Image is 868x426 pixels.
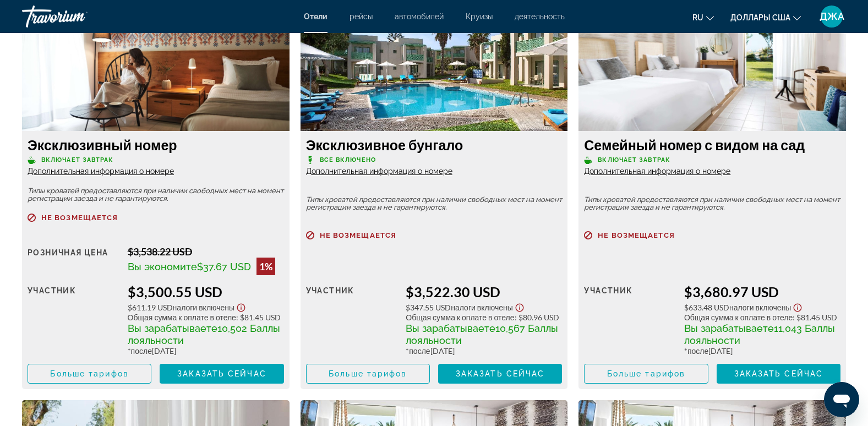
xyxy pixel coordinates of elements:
span: $347.55 USD [406,303,451,312]
span: Налоги включены [729,303,791,312]
span: Вы зарабатываете [128,323,217,334]
span: $37.67 USD [197,261,251,272]
font: Эксклюзивный номер [28,136,177,153]
span: Общая сумма к оплате в отеле [406,313,514,322]
span: Вы зарабатываете [684,323,774,334]
font: $3,500.55 USD [128,283,222,300]
div: Розничная цена [28,245,119,275]
span: Заказать сейчас [177,369,266,378]
font: Эксклюзивное бунгало [306,136,463,153]
font: [DATE] [687,346,733,356]
span: ДЖА [820,11,844,22]
span: 10,567 Баллы лояльности [406,323,558,346]
font: $3,680.97 USD [684,283,779,300]
span: Не возмещается [598,232,674,239]
p: Типы кроватей предоставляются при наличии свободных мест на момент регистрации заезда и не гарант... [306,196,563,211]
span: Дополнительная информация о номере [306,167,452,176]
div: : $80.96 USD [406,313,562,322]
p: Типы кроватей предоставляются при наличии свободных мест на момент регистрации заезда и не гарант... [28,187,284,203]
span: Вы зарабатываете [406,323,495,334]
span: Заказать сейчас [734,369,823,378]
span: Дополнительная информация о номере [584,167,730,176]
font: $3,522.30 USD [406,283,500,300]
a: рейсы [350,12,373,21]
div: $3,538.22 USD [128,245,284,258]
span: Общая сумма к оплате в отеле [128,313,236,322]
span: Включает завтрак [598,156,670,163]
button: Изменение языка [692,9,714,25]
span: Не возмещается [320,232,396,239]
span: 11,043 Баллы лояльности [684,323,835,346]
span: Заказать сейчас [456,369,545,378]
div: участник [306,283,398,356]
button: Пользовательское меню [817,5,846,28]
span: Вы экономите [128,261,197,272]
iframe: Кнопка запуска окна обмена сообщениями [824,382,859,417]
span: Налоги включены [451,303,513,312]
div: участник [584,283,676,356]
span: Общая сумма к оплате в отеле [684,313,793,322]
span: после [409,346,430,356]
span: Доллары США [730,13,790,22]
div: 1% [256,258,275,275]
a: деятельность [515,12,565,21]
font: [DATE] [131,346,176,356]
button: Изменить валюту [730,9,801,25]
a: Травориум [22,2,132,31]
span: Все включено [320,156,376,163]
span: Не возмещается [41,214,118,221]
button: Больше тарифов [306,364,430,384]
a: Круизы [466,12,493,21]
div: : $81.45 USD [128,313,284,322]
span: 10,502 Баллы лояльности [128,323,280,346]
button: Показать отказ от ответственности за налоги и сборы [513,300,526,313]
span: после [687,346,708,356]
button: Показать отказ от ответственности за налоги и сборы [234,300,248,313]
p: Типы кроватей предоставляются при наличии свободных мест на момент регистрации заезда и не гарант... [584,196,840,211]
span: после [131,346,152,356]
button: Больше тарифов [28,364,151,384]
span: Больше тарифов [607,369,685,378]
span: $633.48 USD [684,303,729,312]
div: участник [28,283,119,356]
span: Включает завтрак [41,156,114,163]
button: Больше тарифов [584,364,708,384]
span: Налоги включены [173,303,235,312]
button: Заказать сейчас [160,364,283,384]
span: $611.19 USD [128,303,173,312]
a: Отели [304,12,327,21]
font: Семейный номер с видом на сад [584,136,805,153]
span: Дополнительная информация о номере [28,167,174,176]
button: Заказать сейчас [717,364,840,384]
button: Заказать сейчас [438,364,562,384]
span: Больше тарифов [329,369,407,378]
font: [DATE] [409,346,454,356]
span: ru [692,13,703,22]
a: автомобилей [395,12,444,21]
div: : $81.45 USD [684,313,840,322]
span: Больше тарифов [50,369,128,378]
button: Показать отказ от ответственности за налоги и сборы [791,300,804,313]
